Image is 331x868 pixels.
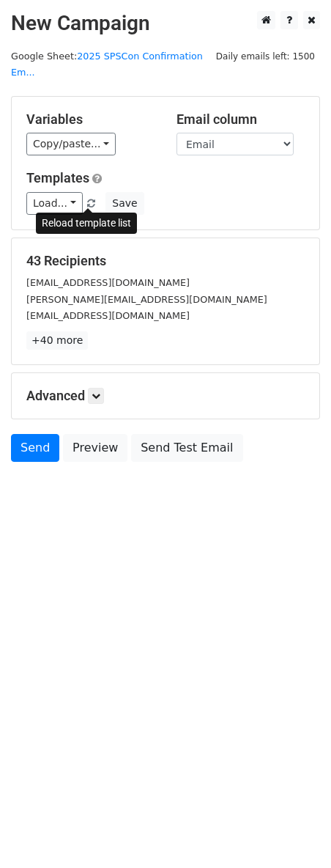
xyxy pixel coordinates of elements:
[26,192,83,215] a: Load...
[26,331,88,350] a: +40 more
[131,434,242,462] a: Send Test Email
[63,434,127,462] a: Preview
[211,48,320,65] span: Daily emails left: 1500
[26,310,190,321] small: [EMAIL_ADDRESS][DOMAIN_NAME]
[26,133,116,155] a: Copy/paste...
[258,798,331,868] iframe: Chat Widget
[26,111,155,128] h5: Variables
[105,192,144,215] button: Save
[11,434,59,462] a: Send
[11,51,203,78] a: 2025 SPSCon Confirmation Em...
[26,253,305,269] h5: 43 Recipients
[26,388,305,404] h5: Advanced
[176,111,305,128] h5: Email column
[211,51,320,62] a: Daily emails left: 1500
[26,277,190,288] small: [EMAIL_ADDRESS][DOMAIN_NAME]
[26,170,89,185] a: Templates
[26,294,267,305] small: [PERSON_NAME][EMAIL_ADDRESS][DOMAIN_NAME]
[36,213,137,234] div: Reload template list
[11,11,320,36] h2: New Campaign
[11,51,203,78] small: Google Sheet:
